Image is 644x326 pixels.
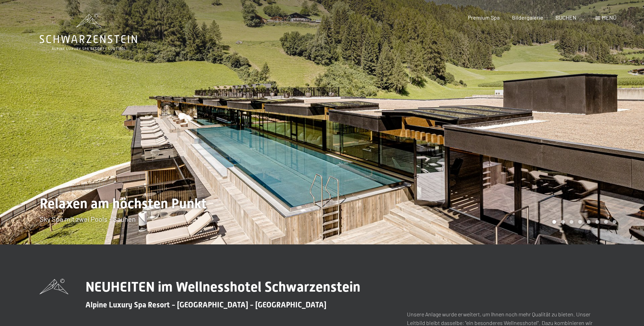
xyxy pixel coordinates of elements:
[552,220,556,224] div: Carousel Page 1 (Current Slide)
[570,220,573,224] div: Carousel Page 3
[578,220,582,224] div: Carousel Page 4
[604,220,608,224] div: Carousel Page 7
[587,220,591,224] div: Carousel Page 5
[468,14,500,21] a: Premium Spa
[550,220,616,224] div: Carousel Pagination
[602,14,616,21] span: Menü
[555,14,576,21] a: BUCHEN
[512,14,543,21] a: Bildergalerie
[595,220,599,224] div: Carousel Page 6
[613,220,616,224] div: Carousel Page 8
[85,279,360,295] span: NEUHEITEN im Wellnesshotel Schwarzenstein
[561,220,565,224] div: Carousel Page 2
[85,301,326,309] span: Alpine Luxury Spa Resort - [GEOGRAPHIC_DATA] - [GEOGRAPHIC_DATA]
